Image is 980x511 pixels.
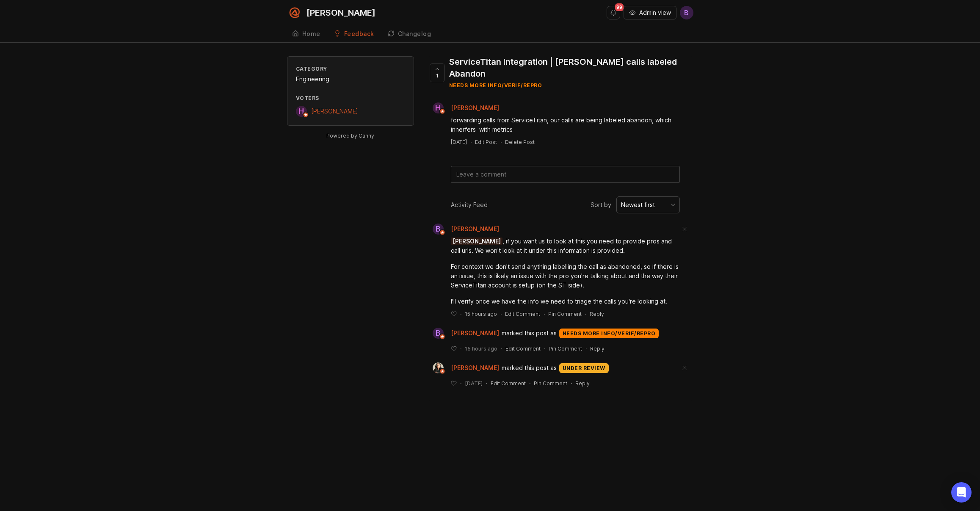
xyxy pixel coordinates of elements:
a: H[PERSON_NAME] [428,102,506,113]
div: · [460,380,461,387]
div: Reply [590,310,604,318]
div: Voters [296,94,405,102]
img: member badge [439,108,445,115]
div: Activity Feed [451,200,488,210]
span: 99 [615,3,624,11]
a: Feedback [329,25,379,43]
a: H[PERSON_NAME] [296,106,358,117]
div: Edit Comment [505,310,540,318]
div: Engineering [296,75,405,84]
div: · [500,138,502,146]
button: Admin view [624,6,676,19]
div: [PERSON_NAME] [306,8,375,17]
div: H [296,106,307,117]
div: needs more info/verif/repro [449,82,687,89]
div: Edit Comment [491,380,526,387]
div: B [433,328,444,339]
span: Admin view [639,8,671,17]
div: Newest first [621,200,655,210]
div: Delete Post [505,138,535,146]
div: · [486,380,487,387]
div: needs more info/verif/repro [559,329,659,338]
div: · [501,345,502,352]
span: 15 hours ago [465,310,497,318]
div: Pin Comment [548,310,582,318]
img: member badge [439,334,445,340]
div: · [529,380,530,387]
div: · [460,310,461,318]
span: [PERSON_NAME] [451,225,499,232]
img: member badge [302,112,309,118]
span: marked this post as [502,329,557,338]
a: Home [287,25,326,43]
a: [DATE] [451,138,467,146]
div: Edit Comment [505,345,541,352]
a: B[PERSON_NAME] [428,224,499,235]
div: · [470,138,472,146]
span: B [684,8,689,18]
div: , if you want us to look at this you need to provide pros and call urls. We won't look at it unde... [451,237,680,255]
span: [DATE] [465,380,483,387]
span: 1 [436,72,439,79]
div: ServiceTitan Integration | [PERSON_NAME] calls labeled Abandon [449,56,687,80]
img: Smith.ai logo [287,5,302,20]
img: Ysabelle Eugenio [433,362,444,373]
div: For context we don't send anything labelling the call as abandoned, so if there is an issue, this... [451,262,680,290]
div: Category [296,65,405,72]
a: B[PERSON_NAME] [428,328,502,339]
span: [PERSON_NAME] [451,363,499,373]
span: Sort by [591,200,611,210]
div: H [433,102,444,113]
div: Edit Post [475,138,497,146]
span: [PERSON_NAME] [451,329,499,338]
div: Reply [590,345,605,352]
a: Powered by Canny [325,131,375,141]
div: Changelog [398,31,431,37]
span: 15 hours ago [465,345,497,352]
div: · [571,380,572,387]
img: member badge [439,229,445,236]
div: · [544,310,545,318]
div: Pin Comment [549,345,582,352]
span: marked this post as [502,363,557,373]
div: Feedback [344,31,374,37]
div: Home [302,31,320,37]
div: forwarding calls from ServiceTitan, our calls are being labeled abandon, which innerfers with met... [451,116,680,134]
div: I'll verify once we have the info we need to triage the calls you're looking at. [451,297,680,306]
button: Notifications [607,6,620,19]
div: under review [559,363,609,373]
img: member badge [439,368,445,375]
button: B [680,6,693,19]
span: [PERSON_NAME] [451,238,502,245]
div: B [433,224,444,235]
div: Pin Comment [534,380,567,387]
span: [PERSON_NAME] [451,104,499,111]
div: · [500,310,502,318]
span: [PERSON_NAME] [311,108,358,115]
div: Reply [575,380,590,387]
div: · [585,345,587,352]
a: Changelog [383,25,436,43]
div: Open Intercom Messenger [951,482,972,503]
button: 1 [430,64,445,82]
div: · [544,345,545,352]
a: Ysabelle Eugenio[PERSON_NAME] [428,362,502,373]
div: · [460,345,461,352]
div: · [585,310,586,318]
